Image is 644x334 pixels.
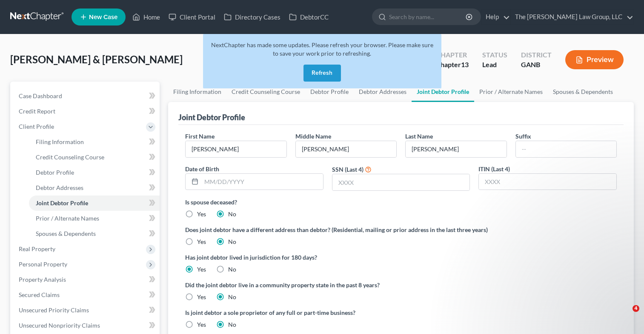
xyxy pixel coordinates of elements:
iframe: Intercom live chat [615,305,635,326]
span: [PERSON_NAME] & [PERSON_NAME] [10,53,183,65]
a: Secured Claims [12,287,160,303]
input: XXXX [332,174,470,190]
label: SSN (Last 4) [332,165,364,174]
input: -- [406,141,506,157]
label: Is joint debtor a sole proprietor of any full or part-time business? [185,308,397,317]
div: Lead [482,60,507,70]
input: XXXX [479,174,616,190]
input: MM/DD/YYYY [201,174,323,190]
label: No [228,265,236,274]
label: Yes [197,210,206,218]
label: Has joint debtor lived in jurisdiction for 180 days? [185,253,617,262]
span: NextChapter has made some updates. Please refresh your browser. Please make sure to save your wor... [211,41,433,57]
div: Status [482,50,507,60]
label: Yes [197,265,206,274]
label: No [228,238,236,246]
a: Client Portal [164,9,220,25]
label: Last Name [405,132,433,141]
span: Secured Claims [19,291,60,298]
div: Chapter [436,60,469,70]
input: M.I [296,141,396,157]
span: Prior / Alternate Names [36,215,99,222]
label: First Name [185,132,215,141]
span: Credit Report [19,108,55,115]
a: Unsecured Priority Claims [12,303,160,318]
a: Directory Cases [220,9,285,25]
span: Spouses & Dependents [36,230,96,237]
label: No [228,320,236,329]
a: Spouses & Dependents [548,82,618,102]
span: Credit Counseling Course [36,153,104,161]
button: Refresh [303,65,341,82]
a: Joint Debtor Profile [29,195,160,211]
a: Prior / Alternate Names [29,211,160,226]
a: Case Dashboard [12,88,160,104]
a: Home [128,9,164,25]
span: 13 [461,60,469,68]
a: Unsecured Nonpriority Claims [12,318,160,333]
a: Property Analysis [12,272,160,287]
label: Is spouse deceased? [185,198,617,207]
label: Yes [197,293,206,301]
input: -- [516,141,616,157]
span: Unsecured Priority Claims [19,306,89,314]
a: Help [481,9,510,25]
a: Spouses & Dependents [29,226,160,241]
label: Suffix [515,132,531,141]
a: Credit Counseling Course [29,150,160,165]
a: Joint Debtor Profile [412,82,474,102]
label: Middle Name [295,132,331,141]
a: The [PERSON_NAME] Law Group, LLC [511,9,633,25]
span: Debtor Profile [36,169,74,176]
span: Unsecured Nonpriority Claims [19,322,100,329]
span: 4 [633,305,639,312]
label: No [228,293,236,301]
div: Chapter [436,50,469,60]
a: Filing Information [168,82,226,102]
a: Debtor Addresses [29,180,160,195]
span: Property Analysis [19,276,66,283]
a: Credit Report [12,104,160,119]
label: Does joint debtor have a different address than debtor? (Residential, mailing or prior address in... [185,225,617,234]
label: Yes [197,238,206,246]
div: District [521,50,552,60]
label: ITIN (Last 4) [478,164,510,173]
span: Debtor Addresses [36,184,83,191]
input: -- [186,141,286,157]
label: Yes [197,320,206,329]
label: Date of Birth [185,164,219,173]
label: No [228,210,236,218]
span: Real Property [19,245,55,252]
span: Joint Debtor Profile [36,199,88,207]
span: Filing Information [36,138,84,145]
a: Prior / Alternate Names [474,82,548,102]
a: Filing Information [29,134,160,150]
div: Joint Debtor Profile [178,112,245,122]
span: New Case [89,14,117,20]
span: Case Dashboard [19,92,62,99]
span: Client Profile [19,123,54,130]
label: Did the joint debtor live in a community property state in the past 8 years? [185,280,617,289]
a: Debtor Profile [29,165,160,180]
input: Search by name... [389,9,467,25]
button: Preview [565,50,624,69]
span: Personal Property [19,260,67,268]
a: DebtorCC [285,9,333,25]
div: GANB [521,60,552,70]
